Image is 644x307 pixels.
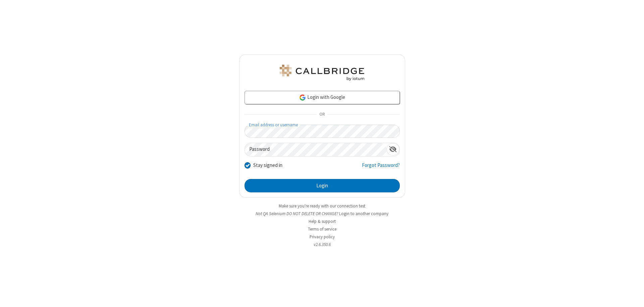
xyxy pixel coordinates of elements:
a: Terms of service [308,226,336,232]
button: Login [245,179,400,192]
a: Privacy policy [310,234,335,240]
div: Show password [386,143,399,156]
li: v2.6.350.6 [239,241,405,248]
label: Stay signed in [253,162,282,169]
a: Forgot Password? [362,162,400,174]
a: Help & support [309,219,336,224]
li: Not QA Selenium DO NOT DELETE OR CHANGE? [239,210,405,217]
img: QA Selenium DO NOT DELETE OR CHANGE [278,65,366,81]
span: OR [317,110,327,119]
button: Login to another company [339,210,388,217]
a: Make sure you're ready with our connection test [279,203,365,209]
img: google-icon.png [299,94,306,101]
a: Login with Google [245,91,400,104]
input: Password [245,143,386,156]
input: Email address or username [245,125,400,138]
